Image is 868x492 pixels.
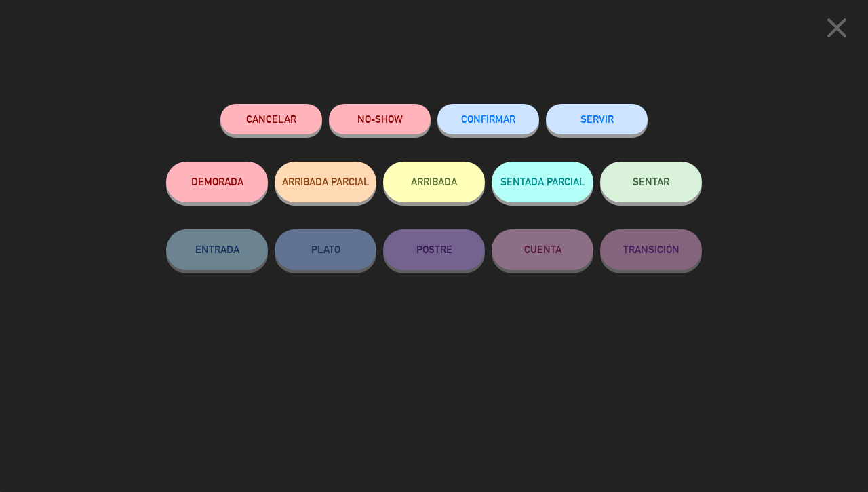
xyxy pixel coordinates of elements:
[383,162,485,202] button: ARRIBADA
[275,229,376,270] button: PLATO
[275,162,376,202] button: ARRIBADA PARCIAL
[437,104,539,134] button: CONFIRMAR
[546,104,648,134] button: SERVIR
[492,162,593,202] button: SENTADA PARCIAL
[461,113,515,125] span: CONFIRMAR
[600,162,702,202] button: SENTAR
[166,229,268,270] button: ENTRADA
[492,229,593,270] button: CUENTA
[166,162,268,202] button: DEMORADA
[282,176,370,187] span: ARRIBADA PARCIAL
[600,229,702,270] button: TRANSICIÓN
[220,104,322,134] button: Cancelar
[816,10,858,50] button: close
[633,176,669,187] span: SENTAR
[820,11,854,45] i: close
[329,104,431,134] button: NO-SHOW
[383,229,485,270] button: POSTRE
